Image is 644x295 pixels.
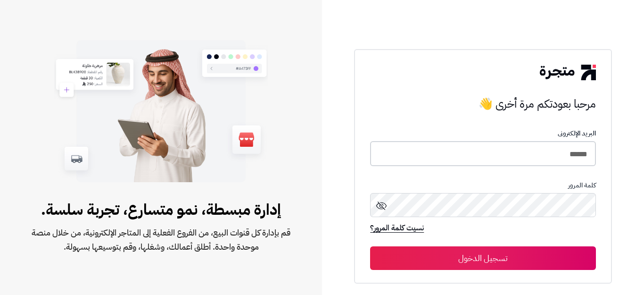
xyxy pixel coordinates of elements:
[370,246,595,270] button: تسجيل الدخول
[370,222,424,236] a: نسيت كلمة المرور؟
[370,94,595,113] h3: مرحبا بعودتكم مرة أخرى 👋
[540,65,595,80] img: logo-2.png
[370,130,595,137] p: البريد الإلكترونى
[30,226,292,254] span: قم بإدارة كل قنوات البيع، من الفروع الفعلية إلى المتاجر الإلكترونية، من خلال منصة موحدة واحدة. أط...
[370,182,595,189] p: كلمة المرور
[30,198,292,221] span: إدارة مبسطة، نمو متسارع، تجربة سلسة.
